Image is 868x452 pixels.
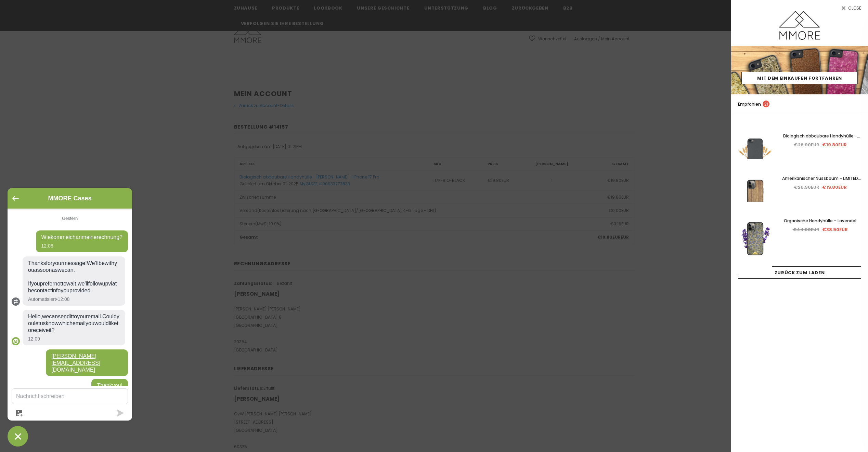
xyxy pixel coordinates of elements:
[738,266,861,279] a: Zurück zum Laden
[848,6,861,10] span: Close
[741,72,858,84] a: Mit dem Einkaufen fortfahren
[779,175,861,182] a: Amerikanischer Nussbaum - LIMITED EDITION
[794,142,819,148] span: €26.90EUR
[782,175,861,189] span: Amerikanischer Nussbaum - LIMITED EDITION
[784,218,856,224] span: Organische Handyhülle – Lavendel
[822,226,848,233] span: €38.90EUR
[822,142,847,148] span: €19.80EUR
[854,101,861,108] a: search
[763,101,769,107] span: 21
[794,184,819,190] span: €26.90EUR
[793,226,819,233] span: €44.90EUR
[5,188,134,447] inbox-online-store-chat: Onlineshop-Chat von Shopify
[738,101,769,108] p: Empfohlen
[779,217,861,225] a: Organische Handyhülle – Lavendel
[822,184,847,190] span: €19.80EUR
[779,132,861,140] a: Biologisch abbaubare Handyhülle - Schwarz
[783,133,860,146] span: Biologisch abbaubare Handyhülle - Schwarz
